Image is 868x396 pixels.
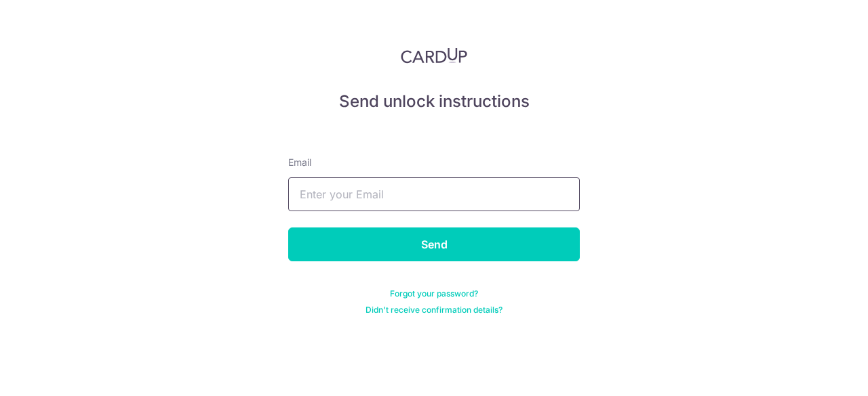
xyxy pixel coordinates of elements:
a: Didn't receive confirmation details? [366,305,502,315]
img: CardUp Logo [401,47,467,64]
span: translation missing: en.devise.label.Email [288,156,311,168]
input: Enter your Email [288,177,580,211]
input: Send [288,227,580,261]
h5: Send unlock instructions [288,91,580,112]
a: Forgot your password? [390,288,478,299]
